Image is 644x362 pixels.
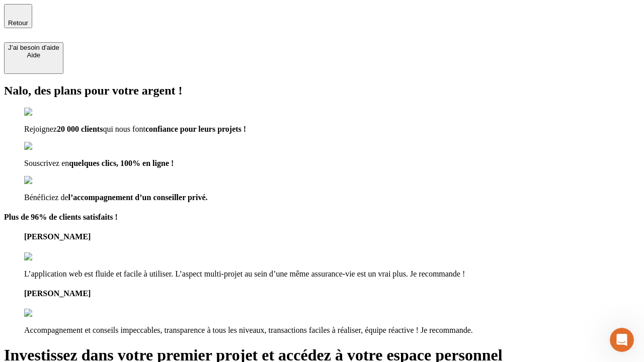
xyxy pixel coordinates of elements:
img: checkmark [24,176,67,185]
img: checkmark [24,142,67,151]
button: Retour [4,4,32,28]
p: L’application web est fluide et facile à utiliser. L’aspect multi-projet au sein d’une même assur... [24,269,640,279]
span: Retour [8,19,28,27]
h4: [PERSON_NAME] [24,232,640,241]
p: Accompagnement et conseils impeccables, transparence à tous les niveaux, transactions faciles à r... [24,326,640,335]
h2: Nalo, des plans pour votre argent ! [4,84,640,98]
h4: Plus de 96% de clients satisfaits ! [4,213,640,222]
span: Bénéficiez de [24,193,68,202]
h4: [PERSON_NAME] [24,289,640,298]
span: Rejoignez [24,125,57,133]
iframe: Intercom live chat [610,328,634,352]
span: confiance pour leurs projets ! [145,125,246,133]
span: quelques clics, 100% en ligne ! [69,159,174,167]
img: checkmark [24,108,67,117]
img: reviews stars [24,309,74,318]
div: J’ai besoin d'aide [8,44,59,51]
span: l’accompagnement d’un conseiller privé. [68,193,208,202]
span: Souscrivez en [24,159,69,167]
img: reviews stars [24,252,74,261]
button: J’ai besoin d'aideAide [4,42,63,74]
div: Aide [8,51,59,59]
span: 20 000 clients [57,125,103,133]
span: qui nous font [103,125,145,133]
